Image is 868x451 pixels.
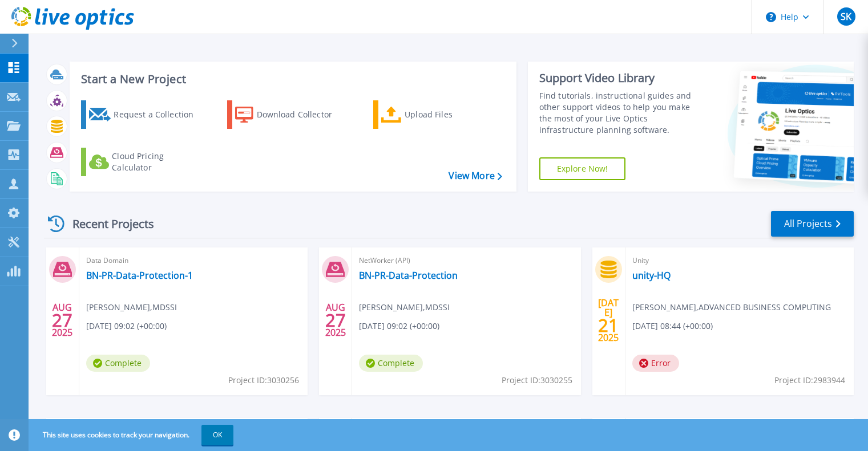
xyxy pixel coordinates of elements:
span: Project ID: 2983944 [774,374,845,387]
a: Cloud Pricing Calculator [81,148,208,176]
span: [DATE] 09:02 (+00:00) [86,320,167,332]
span: Project ID: 3030255 [502,374,572,387]
span: [PERSON_NAME] , MDSSI [86,301,177,314]
span: 27 [52,315,72,325]
span: 21 [598,320,619,330]
span: [DATE] 08:44 (+00:00) [632,320,713,332]
span: Complete [359,355,423,372]
a: All Projects [771,211,854,237]
button: OK [201,425,233,445]
a: unity-HQ [632,270,671,281]
div: Download Collector [257,103,348,126]
h3: Start a New Project [81,73,502,86]
div: Request a Collection [114,103,205,126]
span: [PERSON_NAME] , ADVANCED BUSINESS COMPUTING [632,301,831,314]
span: SK [841,12,851,21]
a: Download Collector [227,100,354,129]
span: NetWorker (API) [359,254,574,267]
span: [PERSON_NAME] , MDSSI [359,301,450,314]
span: [DATE] 09:02 (+00:00) [359,320,439,332]
a: Request a Collection [81,100,208,129]
div: [DATE] 2025 [597,299,619,341]
a: Explore Now! [539,157,626,180]
span: Data Domain [86,254,301,267]
div: Find tutorials, instructional guides and other support videos to help you make the most of your L... [539,90,703,136]
span: 27 [325,315,346,325]
a: BN-PR-Data-Protection-1 [86,270,193,281]
span: Complete [86,355,150,372]
div: Upload Files [405,103,496,126]
div: Recent Projects [44,210,169,238]
span: This site uses cookies to track your navigation. [31,425,233,445]
a: Upload Files [373,100,500,129]
div: AUG 2025 [51,299,73,341]
span: Unity [632,254,847,267]
a: View More [449,170,502,181]
div: Support Video Library [539,71,703,86]
div: AUG 2025 [325,299,346,341]
span: Error [632,355,679,372]
span: Project ID: 3030256 [228,374,299,387]
a: BN-PR-Data-Protection [359,270,458,281]
div: Cloud Pricing Calculator [112,151,203,173]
